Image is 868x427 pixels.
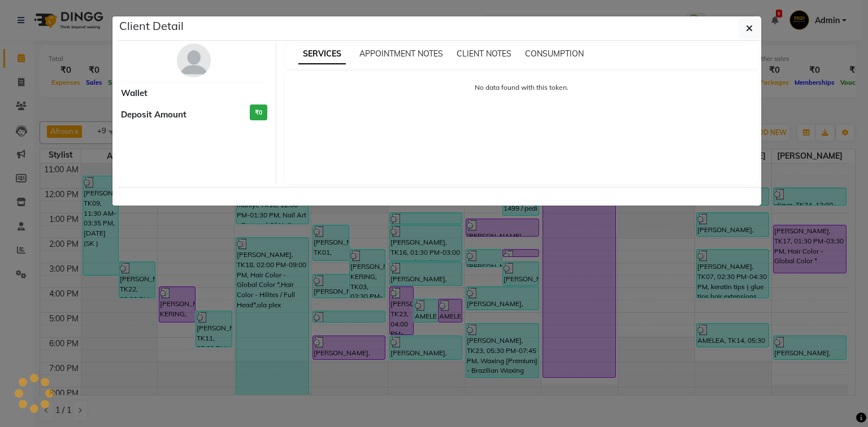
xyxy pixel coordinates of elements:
[298,44,346,64] span: SERVICES
[457,49,511,59] span: CLIENT NOTES
[121,87,147,100] span: Wallet
[250,104,267,121] h3: ₹0
[525,49,584,59] span: CONSUMPTION
[121,108,186,121] span: Deposit Amount
[296,82,748,93] p: No data found with this token.
[177,43,211,77] img: avatar
[359,49,443,59] span: APPOINTMENT NOTES
[119,18,184,34] h5: Client Detail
